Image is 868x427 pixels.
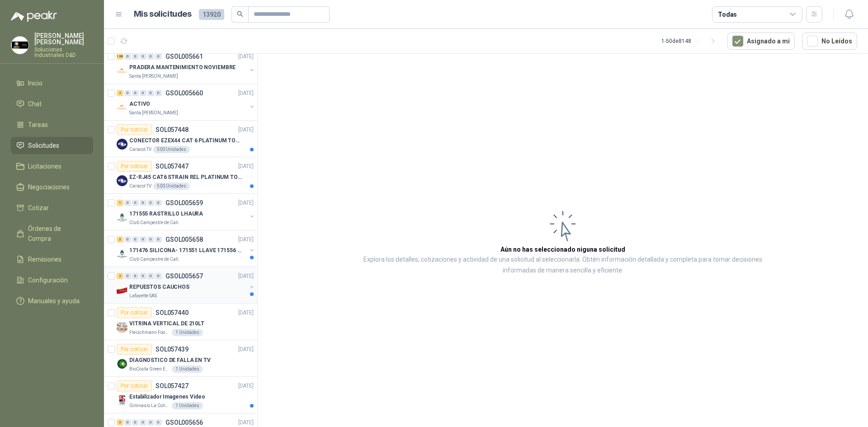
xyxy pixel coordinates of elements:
[129,173,242,182] p: EZ-RJ45 CAT6 STRAIN REL PLATINUM TOOLS
[132,419,139,426] div: 0
[156,346,189,352] p: SOL057439
[28,296,80,306] span: Manuales y ayuda
[117,197,255,226] a: 1 0 0 0 0 0 GSOL005659[DATE] Company Logo171555 RASTRILLO LHAURAClub Campestre de Cali
[124,273,131,279] div: 0
[28,161,61,171] span: Licitaciones
[500,244,625,254] h3: Aún no has seleccionado niguna solicitud
[238,89,254,98] p: [DATE]
[238,162,254,171] p: [DATE]
[129,329,170,336] p: Fleischmann Foods S.A.
[129,63,236,72] p: PRADERA MANTENIMIENTO NOVIEMBRE
[117,175,127,186] img: Company Logo
[117,249,127,259] img: Company Logo
[117,395,127,406] img: Company Logo
[104,121,257,157] a: Por cotizarSOL057448[DATE] Company LogoCONECTOR EZEX44 CAT 6 PLATINUM TOOLSCaracol TV500 Unidades
[117,234,255,263] a: 3 0 0 0 0 0 GSOL005658[DATE] Company Logo171476 SILICONA- 171551 LLAVE 171556 CHAZOClub Campestre...
[104,340,257,377] a: Por cotizarSOL057439[DATE] Company LogoDIAGNOSTICO DE FALLA EN TVBioCosta Green Energy S.A.S1 Uni...
[28,78,42,88] span: Inicio
[129,136,242,145] p: CONECTOR EZEX44 CAT 6 PLATINUM TOOLS
[238,199,254,207] p: [DATE]
[132,53,139,60] div: 0
[132,90,139,96] div: 0
[147,200,154,206] div: 0
[155,200,162,206] div: 0
[117,53,123,60] div: 186
[28,120,48,130] span: Tareas
[117,200,123,206] div: 1
[11,251,93,268] a: Remisiones
[129,402,170,409] p: Gimnasio La Colina
[238,382,254,390] p: [DATE]
[28,254,61,264] span: Remisiones
[11,178,93,196] a: Negociaciones
[153,183,190,190] div: 500 Unidades
[132,236,139,243] div: 0
[129,366,170,373] p: BioCosta Green Energy S.A.S
[104,304,257,340] a: Por cotizarSOL057440[DATE] Company LogoVITRINA VERTICAL DE 210LTFleischmann Foods S.A.1 Unidades
[11,37,28,54] img: Company Logo
[117,124,152,135] div: Por cotizar
[124,200,131,206] div: 0
[134,8,192,21] h1: Mis solicitudes
[140,236,146,243] div: 0
[28,203,49,213] span: Cotizar
[199,9,224,20] span: 13920
[117,307,152,318] div: Por cotizar
[129,393,205,401] p: Estabilizador Imagenes Video
[117,212,127,223] img: Company Logo
[129,356,211,365] p: DIAGNOSTICO DE FALLA EN TV
[129,146,151,153] p: Caracol TV
[156,383,189,389] p: SOL057427
[156,163,189,169] p: SOL057447
[156,127,189,133] p: SOL057448
[124,53,131,60] div: 0
[117,358,127,369] img: Company Logo
[28,141,59,150] span: Solicitudes
[132,200,139,206] div: 0
[155,419,162,426] div: 0
[117,66,127,76] img: Company Logo
[34,47,93,58] p: Soluciones Industriales D&D
[129,109,178,117] p: Santa [PERSON_NAME]
[238,345,254,354] p: [DATE]
[11,75,93,92] a: Inicio
[11,116,93,133] a: Tareas
[153,146,190,153] div: 500 Unidades
[11,199,93,216] a: Cotizar
[661,34,720,48] div: 1 - 50 de 8148
[140,419,146,426] div: 0
[237,11,243,17] span: search
[238,235,254,244] p: [DATE]
[129,283,189,291] p: REPUESTOS CAUCHOS
[117,322,127,333] img: Company Logo
[147,90,154,96] div: 0
[117,419,123,426] div: 3
[11,292,93,310] a: Manuales y ayuda
[28,182,70,192] span: Negociaciones
[117,102,127,113] img: Company Logo
[129,210,203,218] p: 171555 RASTRILLO LHAURA
[156,310,189,316] p: SOL057440
[129,100,150,108] p: ACTIVO
[165,200,203,206] p: GSOL005659
[140,53,146,60] div: 0
[140,200,146,206] div: 0
[802,33,857,50] button: No Leídos
[117,380,152,391] div: Por cotizar
[117,51,255,80] a: 186 0 0 0 0 0 GSOL005661[DATE] Company LogoPRADERA MANTENIMIENTO NOVIEMBRESanta [PERSON_NAME]
[117,161,152,172] div: Por cotizar
[165,53,203,60] p: GSOL005661
[238,418,254,427] p: [DATE]
[147,419,154,426] div: 0
[147,273,154,279] div: 0
[11,272,93,289] a: Configuración
[124,419,131,426] div: 0
[11,137,93,154] a: Solicitudes
[238,126,254,134] p: [DATE]
[34,33,93,45] p: [PERSON_NAME] [PERSON_NAME]
[718,9,737,19] div: Todas
[155,273,162,279] div: 0
[238,309,254,317] p: [DATE]
[348,254,778,276] p: Explora los detalles, cotizaciones y actividad de una solicitud al seleccionarla. Obtén informaci...
[117,88,255,117] a: 2 0 0 0 0 0 GSOL005660[DATE] Company LogoACTIVOSanta [PERSON_NAME]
